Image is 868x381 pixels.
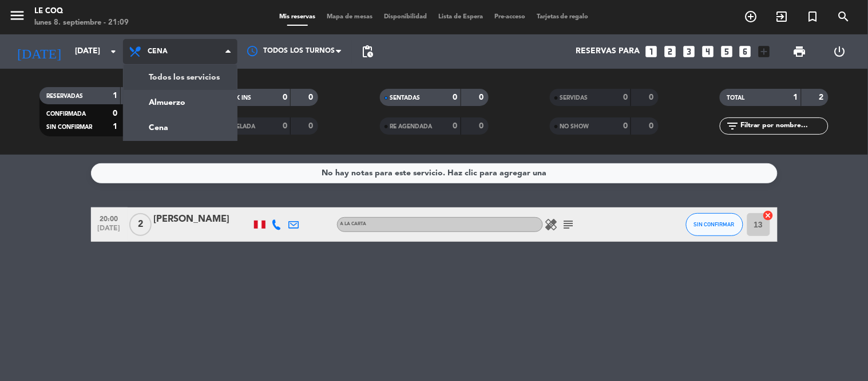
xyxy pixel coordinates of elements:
[479,122,486,130] strong: 0
[433,14,489,20] span: Lista de Espera
[322,167,546,180] div: No hay notas para este servicio. Haz clic para agregar una
[453,122,458,130] strong: 0
[453,93,458,101] strong: 0
[663,44,677,59] i: looks_two
[124,115,237,140] a: Cena
[9,39,69,64] i: [DATE]
[727,95,744,101] span: TOTAL
[106,45,120,58] i: arrow_drop_down
[390,124,433,129] span: RE AGENDADA
[700,44,715,59] i: looks_4
[739,120,828,132] input: Filtrar por nombre...
[719,44,734,59] i: looks_5
[129,213,152,236] span: 2
[560,95,588,101] span: SERVIDAS
[489,14,531,20] span: Pre-acceso
[531,14,594,20] span: Tarjetas de regalo
[148,48,168,56] span: Cena
[46,124,92,130] span: SIN CONFIRMAR
[744,10,758,23] i: add_circle_outline
[560,124,589,129] span: NO SHOW
[649,93,656,101] strong: 0
[9,7,26,24] i: menu
[378,14,433,20] span: Disponibilidad
[837,10,851,23] i: search
[46,111,86,117] span: CONFIRMADA
[644,44,659,59] i: looks_one
[321,14,378,20] span: Mapa de mesas
[113,123,117,131] strong: 1
[545,218,558,231] i: healing
[738,44,753,59] i: looks_6
[95,211,124,225] span: 20:00
[806,10,820,23] i: turned_in_not
[694,221,735,227] span: SIN CONFIRMAR
[623,93,628,101] strong: 0
[95,225,124,238] span: [DATE]
[833,45,846,58] i: power_settings_new
[649,122,656,130] strong: 0
[283,122,287,130] strong: 0
[763,210,774,221] i: cancel
[124,90,237,115] a: Almuerzo
[113,92,117,100] strong: 1
[479,93,486,101] strong: 0
[390,95,421,101] span: SENTADAS
[309,93,316,101] strong: 0
[274,14,321,20] span: Mis reservas
[154,212,251,227] div: [PERSON_NAME]
[113,109,117,117] strong: 0
[124,65,237,90] a: Todos los servicios
[623,122,628,130] strong: 0
[34,6,129,17] div: Le Coq
[681,44,696,59] i: looks_3
[775,10,789,23] i: exit_to_app
[819,93,826,101] strong: 2
[757,44,772,59] i: add_box
[820,34,859,69] div: LOG OUT
[340,222,367,226] span: A la carta
[793,45,807,58] span: print
[794,93,798,101] strong: 1
[309,122,316,130] strong: 0
[360,45,374,58] span: pending_actions
[9,7,26,28] button: menu
[562,218,576,231] i: subject
[46,93,83,99] span: RESERVADAS
[34,17,129,29] div: lunes 8. septiembre - 21:09
[576,47,640,56] span: Reservas para
[686,213,743,236] button: SIN CONFIRMAR
[283,93,287,101] strong: 0
[726,119,739,133] i: filter_list
[220,124,255,129] span: CANCELADA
